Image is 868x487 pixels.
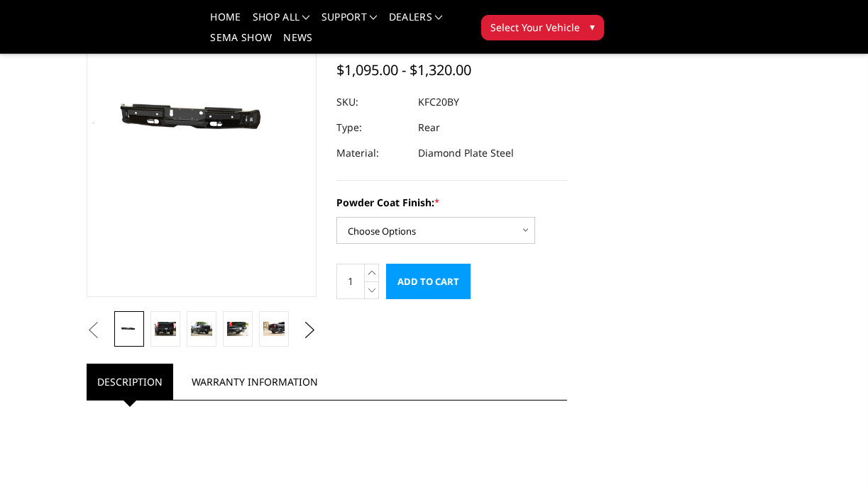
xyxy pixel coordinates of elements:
a: Support [322,12,378,33]
label: Powder Coat Finish: [336,195,567,210]
button: Select Your Vehicle [481,15,604,40]
dt: Type: [336,115,407,140]
img: 2020-2025 Chevrolet/GMC 2500-3500 - FT Series - Rear Bumper [155,322,175,335]
span: ▾ [590,19,595,34]
a: shop all [253,12,310,33]
img: 2020-2025 Chevrolet/GMC 2500-3500 - FT Series - Rear Bumper [263,322,284,335]
button: Next [299,320,320,341]
a: Description [87,364,173,400]
a: Dealers [389,12,443,33]
img: 2020-2025 Chevrolet/GMC 2500-3500 - FT Series - Rear Bumper [191,322,211,335]
a: SEMA Show [210,33,272,53]
input: Add to Cart [386,264,471,299]
a: News [283,33,312,53]
img: 2020-2025 Chevrolet/GMC 2500-3500 - FT Series - Rear Bumper [227,322,248,335]
a: Warranty Information [181,364,329,400]
span: $1,095.00 - $1,320.00 [336,60,471,79]
dt: SKU: [336,89,407,115]
a: Home [210,12,241,33]
dd: Diamond Plate Steel [418,140,514,166]
span: Select Your Vehicle [490,20,580,35]
dt: Material: [336,140,407,166]
dd: KFC20BY [418,89,459,115]
button: Previous [83,320,104,341]
dd: Rear [418,115,440,140]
